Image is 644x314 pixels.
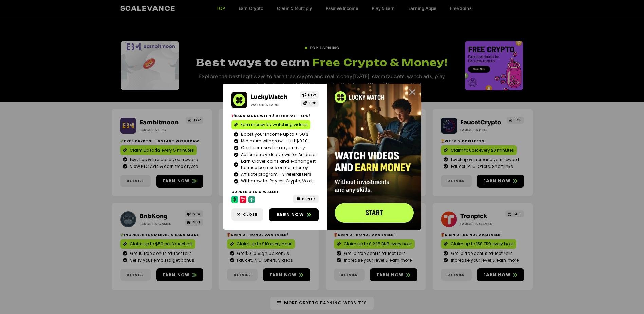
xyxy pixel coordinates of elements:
span: Boost your income up to + 50% [239,131,308,137]
a: NEW [300,91,319,99]
a: Close [408,88,417,97]
a: LuckyWatch [251,93,287,101]
a: Earn now [269,208,319,221]
a: Close [231,208,263,221]
a: TOP [301,100,319,107]
span: NEW [308,92,316,98]
h2: Watch & Earn [251,102,295,107]
span: Affiliate program - 3 referral tiers [239,171,311,177]
h2: Currencies & Wallet [231,189,319,194]
span: TOP [309,101,316,106]
span: Withdraw to: Payeer, Crypto, Volet [239,178,313,184]
span: Automatic video views for Android [239,152,316,158]
span: PAYEER [302,196,315,202]
h2: Earn more with 3 referral Tiers! [231,113,319,118]
span: Minimum withdraw - just $0.10! [239,138,309,144]
span: Close [243,212,257,217]
img: 📢 [232,114,235,117]
a: Earn money by watching videos [231,120,310,129]
span: Earn money by watching videos [241,122,308,128]
span: Earn Clover coins and exchange it for nice bonuses or real money [239,158,316,171]
span: Cool bonuses for any activity [239,145,305,151]
a: PAYEER [293,195,319,203]
span: Earn now [277,212,304,218]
